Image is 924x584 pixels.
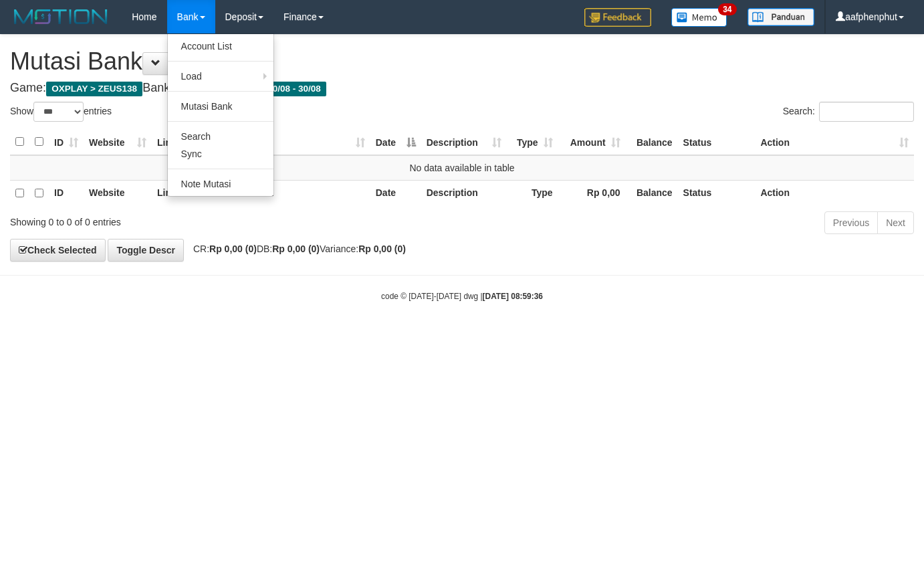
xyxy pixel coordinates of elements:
[10,7,112,27] img: MOTION_logo.png
[152,129,231,155] th: Link Code: activate to sort column ascending
[877,211,914,234] a: Next
[209,244,257,254] strong: Rp 0,00 (0)
[10,102,112,122] label: Show entries
[755,129,914,155] th: Action: activate to sort column ascending
[584,8,651,27] img: Feedback.jpg
[168,98,273,115] a: Mutasi Bank
[262,82,326,96] span: 30/08 - 30/08
[49,129,84,155] th: ID: activate to sort column ascending
[421,180,507,206] th: Description
[10,155,914,181] td: No data available in table
[358,244,406,254] strong: Rp 0,00 (0)
[819,102,914,122] input: Search:
[678,129,756,155] th: Status
[46,82,142,96] span: OXPLAY > ZEUS138
[10,210,375,229] div: Showing 0 to 0 of 0 entries
[626,129,678,155] th: Balance
[747,8,814,26] img: panduan.png
[483,292,543,301] strong: [DATE] 08:59:36
[370,180,421,206] th: Date
[671,8,727,27] img: Button%20Memo.svg
[108,239,184,262] a: Toggle Descr
[507,129,558,155] th: Type: activate to sort column ascending
[10,239,106,262] a: Check Selected
[168,37,273,55] a: Account List
[33,102,84,122] select: Showentries
[168,128,273,145] a: Search
[626,180,678,206] th: Balance
[272,244,320,254] strong: Rp 0,00 (0)
[10,48,914,75] h1: Mutasi Bank
[381,292,543,301] small: code © [DATE]-[DATE] dwg |
[10,82,914,95] h4: Game: Bank: Date:
[421,129,507,155] th: Description: activate to sort column ascending
[231,180,370,206] th: Account
[558,180,626,206] th: Rp 0,00
[718,3,736,15] span: 34
[168,145,273,163] a: Sync
[558,129,626,155] th: Amount: activate to sort column ascending
[678,180,756,206] th: Status
[187,244,406,254] span: CR: DB: Variance:
[168,175,273,193] a: Note Mutasi
[168,68,273,85] a: Load
[507,180,558,206] th: Type
[152,180,231,206] th: Link Code
[783,102,914,122] label: Search:
[370,129,421,155] th: Date: activate to sort column descending
[84,129,152,155] th: Website: activate to sort column ascending
[49,180,84,206] th: ID
[84,180,152,206] th: Website
[755,180,914,206] th: Action
[824,211,878,234] a: Previous
[231,129,370,155] th: Account: activate to sort column ascending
